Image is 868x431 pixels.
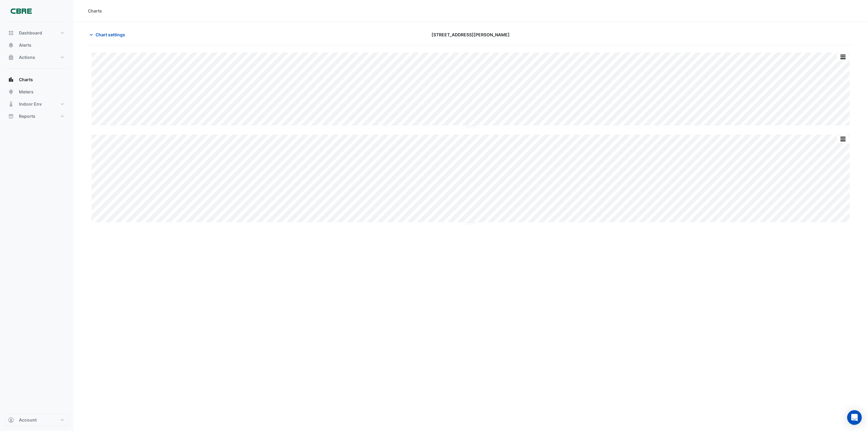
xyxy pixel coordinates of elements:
[5,27,68,39] button: Dashboard
[432,31,510,38] span: [STREET_ADDRESS][PERSON_NAME]
[88,29,129,40] button: Chart settings
[837,135,849,143] button: More Options
[96,31,125,38] span: Chart settings
[19,417,37,423] span: Account
[19,113,35,119] span: Reports
[19,89,34,95] span: Meters
[8,42,14,48] app-icon: Alerts
[19,30,42,36] span: Dashboard
[88,8,102,14] div: Charts
[8,101,14,107] app-icon: Indoor Env
[8,30,14,36] app-icon: Dashboard
[837,53,849,61] button: More Options
[5,414,68,426] button: Account
[8,77,14,83] app-icon: Charts
[19,101,42,107] span: Indoor Env
[8,113,14,119] app-icon: Reports
[8,89,14,95] app-icon: Meters
[847,410,862,425] div: Open Intercom Messenger
[5,74,68,86] button: Charts
[19,42,31,48] span: Alerts
[5,86,68,98] button: Meters
[5,39,68,51] button: Alerts
[19,54,35,60] span: Actions
[8,54,14,60] app-icon: Actions
[19,77,33,83] span: Charts
[7,5,35,17] img: Company Logo
[5,51,68,63] button: Actions
[5,110,68,122] button: Reports
[5,98,68,110] button: Indoor Env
